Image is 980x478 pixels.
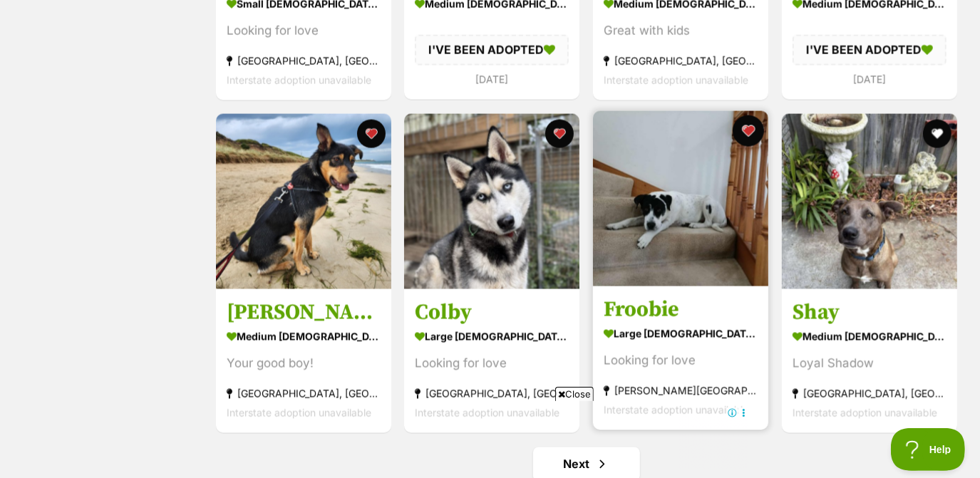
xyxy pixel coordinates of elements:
[793,299,947,326] h3: Shay
[891,428,966,471] iframe: Help Scout Beacon - Open
[216,114,391,289] img: Hennis
[604,21,758,41] div: Great with kids
[782,114,957,289] img: Shay
[604,74,748,86] span: Interstate adoption unavailable
[227,74,371,86] span: Interstate adoption unavailable
[216,289,391,433] a: [PERSON_NAME] medium [DEMOGRAPHIC_DATA] Dog Your good boy! [GEOGRAPHIC_DATA], [GEOGRAPHIC_DATA] I...
[227,51,381,71] div: [GEOGRAPHIC_DATA], [GEOGRAPHIC_DATA]
[227,326,381,347] div: medium [DEMOGRAPHIC_DATA] Dog
[415,299,569,326] h3: Colby
[793,384,947,403] div: [GEOGRAPHIC_DATA], [GEOGRAPHIC_DATA]
[227,407,371,419] span: Interstate adoption unavailable
[604,296,758,323] h3: Froobie
[356,120,385,148] button: favourite
[782,289,957,433] a: Shay medium [DEMOGRAPHIC_DATA] Dog Loyal Shadow [GEOGRAPHIC_DATA], [GEOGRAPHIC_DATA] Interstate a...
[604,351,758,370] div: Looking for love
[415,354,569,373] div: Looking for love
[923,120,951,148] button: favourite
[793,326,947,347] div: medium [DEMOGRAPHIC_DATA] Dog
[604,381,758,400] div: [PERSON_NAME][GEOGRAPHIC_DATA], [GEOGRAPHIC_DATA]
[227,21,381,41] div: Looking for love
[415,35,569,65] div: I'VE BEEN ADOPTED
[415,70,569,89] div: [DATE]
[593,111,768,286] img: Froobie
[415,326,569,347] div: large [DEMOGRAPHIC_DATA] Dog
[227,384,381,403] div: [GEOGRAPHIC_DATA], [GEOGRAPHIC_DATA]
[604,323,758,344] div: large [DEMOGRAPHIC_DATA] Dog
[793,70,947,89] div: [DATE]
[593,286,768,430] a: Froobie large [DEMOGRAPHIC_DATA] Dog Looking for love [PERSON_NAME][GEOGRAPHIC_DATA], [GEOGRAPHIC...
[227,354,381,373] div: Your good boy!
[545,120,574,148] button: favourite
[793,35,947,65] div: I'VE BEEN ADOPTED
[793,407,937,419] span: Interstate adoption unavailable
[733,115,764,147] button: favourite
[555,387,594,401] span: Close
[231,407,750,471] iframe: Advertisement
[227,299,381,326] h3: [PERSON_NAME]
[793,354,947,373] div: Loyal Shadow
[404,289,579,433] a: Colby large [DEMOGRAPHIC_DATA] Dog Looking for love [GEOGRAPHIC_DATA], [GEOGRAPHIC_DATA] Intersta...
[404,114,579,289] img: Colby
[415,384,569,403] div: [GEOGRAPHIC_DATA], [GEOGRAPHIC_DATA]
[604,51,758,71] div: [GEOGRAPHIC_DATA], [GEOGRAPHIC_DATA]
